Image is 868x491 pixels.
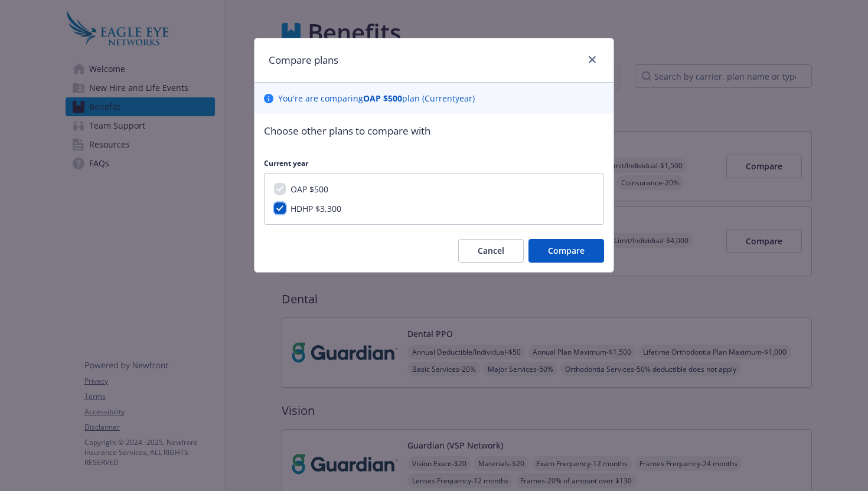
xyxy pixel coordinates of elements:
[528,239,604,263] button: Compare
[291,184,328,195] span: OAP $500
[458,239,524,263] button: Cancel
[548,245,585,256] span: Compare
[291,203,341,214] span: HDHP $3,300
[363,93,402,104] b: OAP $500
[264,123,604,139] p: Choose other plans to compare with
[478,245,504,256] span: Cancel
[585,53,599,67] a: close
[278,92,475,104] p: You ' re are comparing plan ( Current year)
[264,158,604,168] p: Current year
[269,53,338,68] h1: Compare plans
